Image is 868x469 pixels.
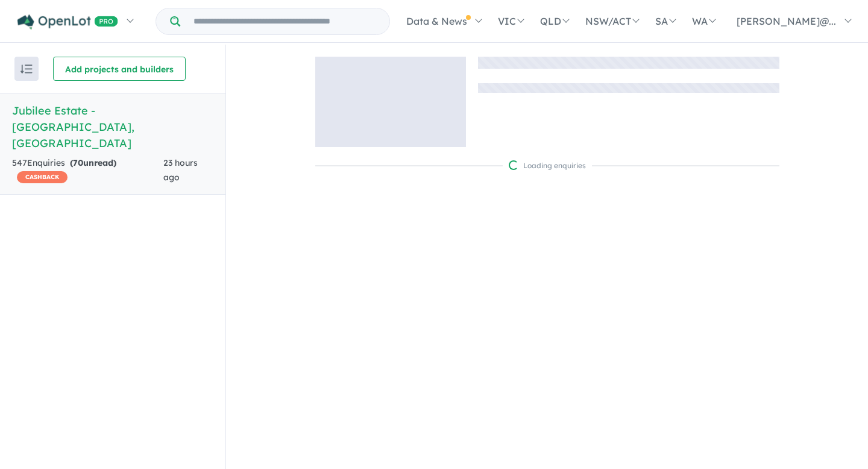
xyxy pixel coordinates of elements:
[12,156,163,185] div: 547 Enquir ies
[163,157,198,183] span: 23 hours ago
[17,171,68,183] span: CASHBACK
[183,8,387,34] input: Try estate name, suburb, builder or developer
[17,14,118,30] img: Openlot PRO Logo White
[53,57,186,81] button: Add projects and builders
[737,15,836,27] span: [PERSON_NAME]@...
[70,157,116,168] strong: ( unread)
[509,160,586,172] div: Loading enquiries
[12,102,213,151] h5: Jubilee Estate - [GEOGRAPHIC_DATA] , [GEOGRAPHIC_DATA]
[20,65,33,74] img: sort.svg
[73,157,83,168] span: 70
